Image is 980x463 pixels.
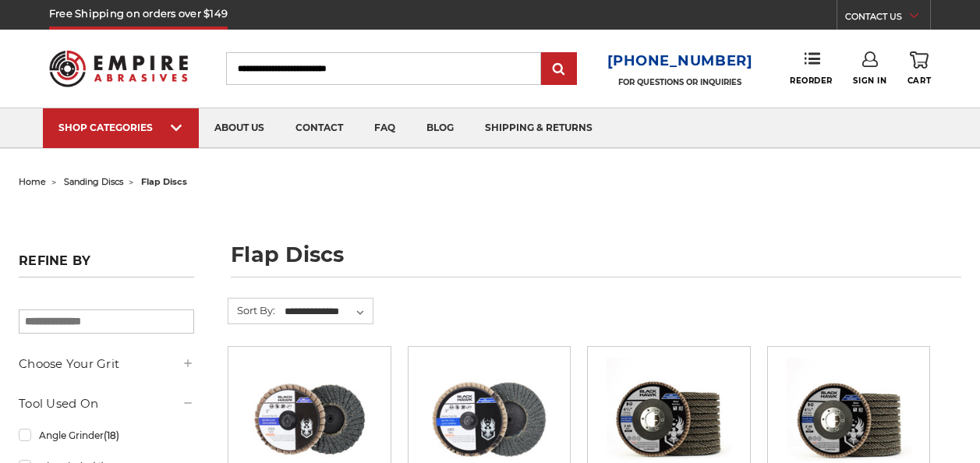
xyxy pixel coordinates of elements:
[104,429,119,441] span: (18)
[280,108,359,148] a: contact
[231,244,961,277] h1: flap discs
[19,394,194,413] h5: Tool Used On
[141,176,187,187] span: flap discs
[49,41,188,96] img: Empire Abrasives
[907,51,931,86] a: Cart
[228,299,275,322] label: Sort By:
[58,122,183,133] div: SHOP CATEGORIES
[543,54,575,85] input: Submit
[411,108,469,148] a: blog
[469,108,608,148] a: shipping & returns
[64,176,123,187] a: sanding discs
[607,50,753,72] a: [PHONE_NUMBER]
[282,300,373,323] select: Sort By:
[199,108,280,148] a: about us
[907,76,931,86] span: Cart
[359,108,411,148] a: faq
[607,77,753,87] p: FOR QUESTIONS OR INQUIRIES
[19,422,194,449] a: Angle Grinder
[845,8,930,30] a: CONTACT US
[19,176,46,187] a: home
[790,51,833,85] a: Reorder
[853,76,886,86] span: Sign In
[19,355,194,373] h5: Choose Your Grit
[19,253,194,277] h5: Refine by
[790,76,833,86] span: Reorder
